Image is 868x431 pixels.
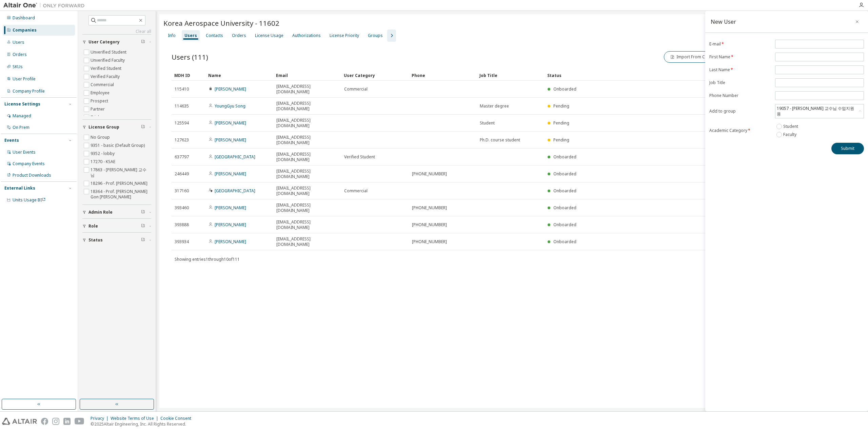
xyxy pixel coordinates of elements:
[13,197,46,203] span: Units Usage BI
[160,416,195,421] div: Cookie Consent
[52,418,59,425] img: instagram.svg
[215,154,255,160] a: [GEOGRAPHIC_DATA]
[91,105,106,113] label: Partner
[91,416,111,421] div: Privacy
[553,239,576,244] span: Onboarded
[215,188,255,194] a: [GEOGRAPHIC_DATA]
[276,185,338,196] span: [EMAIL_ADDRESS][DOMAIN_NAME]
[91,113,100,121] label: Trial
[709,80,771,85] label: Job Title
[13,15,35,21] div: Dashboard
[141,39,145,45] span: Clear filter
[711,19,736,24] div: New User
[175,205,189,211] span: 393460
[13,125,29,130] div: On Prem
[215,205,246,211] a: [PERSON_NAME]
[172,52,208,62] span: Users (111)
[4,138,19,143] div: Events
[276,152,338,162] span: [EMAIL_ADDRESS][DOMAIN_NAME]
[91,166,151,179] label: 17863 - [PERSON_NAME] 교수님
[82,120,151,135] button: License Group
[91,56,126,64] label: Unverified Faculty
[91,97,110,105] label: Prospect
[175,86,189,92] span: 115410
[276,202,338,213] span: [EMAIL_ADDRESS][DOMAIN_NAME]
[41,418,48,425] img: facebook.svg
[63,418,71,425] img: linkedin.svg
[412,222,447,228] span: [PHONE_NUMBER]
[4,185,35,191] div: External Links
[175,222,189,228] span: 393888
[175,171,189,177] span: 246449
[215,103,245,109] a: YoungGyu Song
[82,29,151,34] a: Clear all
[553,171,576,177] span: Onboarded
[232,33,246,38] div: Orders
[91,64,123,73] label: Verified Student
[175,120,189,126] span: 125594
[553,222,576,228] span: Onboarded
[276,84,338,95] span: [EMAIL_ADDRESS][DOMAIN_NAME]
[276,118,338,129] span: [EMAIL_ADDRESS][DOMAIN_NAME]
[13,113,31,119] div: Managed
[13,52,27,57] div: Orders
[412,70,474,81] div: Phone
[175,137,189,143] span: 127623
[4,101,40,107] div: License Settings
[82,35,151,50] button: User Category
[208,70,271,81] div: Name
[480,103,509,109] span: Master degree
[344,188,368,194] span: Commercial
[480,137,520,143] span: Ph.D. course student
[91,141,146,150] label: 9351 - basic (Default Group)
[709,54,771,60] label: First Name
[91,89,111,97] label: Employee
[206,33,223,38] div: Contacts
[174,70,203,81] div: MDH ID
[368,33,383,38] div: Groups
[412,239,447,244] span: [PHONE_NUMBER]
[776,105,856,118] div: 19057 - [PERSON_NAME] 교수님 수업지원용
[709,93,771,98] label: Phone Number
[276,219,338,230] span: [EMAIL_ADDRESS][DOMAIN_NAME]
[553,205,576,211] span: Onboarded
[175,103,189,109] span: 114635
[168,33,176,38] div: Info
[709,67,771,73] label: Last Name
[276,169,338,179] span: [EMAIL_ADDRESS][DOMAIN_NAME]
[13,76,36,82] div: User Profile
[91,158,117,166] label: 17270 - KSAE
[13,27,37,33] div: Companies
[709,128,771,133] label: Academic Category
[88,223,98,229] span: Role
[141,124,145,130] span: Clear filter
[13,64,23,70] div: SKUs
[553,137,569,143] span: Pending
[91,188,151,201] label: 18364 - Prof. [PERSON_NAME] Gon [PERSON_NAME]
[215,86,246,92] a: [PERSON_NAME]
[709,109,771,114] label: Add to group
[330,33,359,38] div: License Priority
[91,150,116,158] label: 9352 - lobby
[88,39,120,45] span: User Category
[783,122,800,131] label: Student
[215,222,246,228] a: [PERSON_NAME]
[255,33,283,38] div: License Usage
[215,137,246,143] a: [PERSON_NAME]
[13,161,45,166] div: Company Events
[13,150,36,155] div: User Events
[175,154,189,160] span: 637797
[91,133,111,141] label: No Group
[480,120,495,126] span: Student
[141,237,145,243] span: Clear filter
[344,86,368,92] span: Commercial
[553,86,576,92] span: Onboarded
[88,124,119,130] span: License Group
[276,70,338,81] div: Email
[141,210,145,215] span: Clear filter
[91,421,195,427] p: © 2025 Altair Engineering, Inc. All Rights Reserved.
[184,33,197,38] div: Users
[75,418,84,425] img: youtube.svg
[775,104,864,118] div: 19057 - [PERSON_NAME] 교수님 수업지원용
[175,239,189,244] span: 393934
